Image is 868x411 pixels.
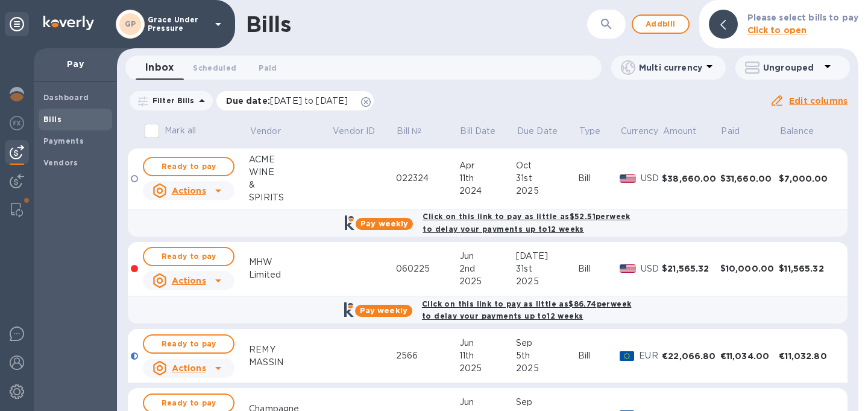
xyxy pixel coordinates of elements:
[517,125,573,138] span: Due Date
[125,19,136,28] b: GP
[154,159,224,174] span: Ready to pay
[43,136,84,145] b: Payments
[643,17,679,31] span: Add bill
[249,356,332,369] div: MASSIN
[516,185,578,197] div: 2025
[259,62,277,74] span: Paid
[145,59,174,76] span: Inbox
[516,172,578,185] div: 31st
[720,263,779,275] div: $10,000.00
[422,299,631,321] b: Click on this link to pay as little as $86.74 per week to delay your payments up to 12 weeks
[459,349,516,362] div: 11th
[516,337,578,349] div: Sep
[639,62,702,74] p: Multi currency
[621,125,658,138] p: Currency
[249,269,332,281] div: Limited
[639,349,662,362] p: EUR
[459,185,516,197] div: 2024
[779,350,837,362] div: €11,032.80
[333,125,375,138] p: Vendor ID
[459,159,516,172] div: Apr
[578,349,620,362] div: Bill
[10,116,24,130] img: Foreign exchange
[172,363,206,373] u: Actions
[249,166,332,179] div: WINE
[250,125,281,138] p: Vendor
[459,275,516,288] div: 2025
[249,179,332,191] div: &
[226,95,354,107] p: Due date :
[662,173,720,185] div: $38,660.00
[154,249,224,264] span: Ready to pay
[620,264,636,273] img: USD
[5,12,29,36] div: Unpin categories
[397,125,421,138] p: Bill №
[43,115,61,124] b: Bills
[747,25,807,35] b: Click to open
[270,96,348,106] span: [DATE] to [DATE]
[663,125,697,138] p: Amount
[579,125,617,138] span: Type
[249,153,332,166] div: ACME
[747,13,858,22] b: Please select bills to pay
[516,250,578,263] div: [DATE]
[148,95,195,106] p: Filter Bills
[662,350,720,362] div: €22,066.80
[459,263,516,275] div: 2nd
[779,263,837,275] div: $11,565.32
[396,172,459,185] div: 022324
[43,16,94,30] img: Logo
[43,158,78,167] b: Vendors
[662,263,720,275] div: $21,565.32
[360,306,407,315] b: Pay weekly
[780,125,814,138] p: Balance
[459,250,516,263] div: Jun
[249,343,332,356] div: REMY
[459,362,516,375] div: 2025
[720,350,779,362] div: €11,034.00
[641,263,662,275] p: USD
[763,62,820,74] p: Ungrouped
[360,219,408,228] b: Pay weekly
[632,14,690,34] button: Addbill
[250,125,297,138] span: Vendor
[721,125,740,138] p: Paid
[249,191,332,204] div: SPIRITS
[249,256,332,269] div: MHW
[516,263,578,275] div: 31st
[154,396,224,410] span: Ready to pay
[396,263,459,275] div: 060225
[459,172,516,185] div: 11th
[517,125,558,138] p: Due Date
[720,173,779,185] div: $31,660.00
[516,396,578,409] div: Sep
[43,58,107,70] p: Pay
[143,334,234,354] button: Ready to pay
[516,349,578,362] div: 5th
[154,337,224,351] span: Ready to pay
[143,157,234,176] button: Ready to pay
[143,247,234,266] button: Ready to pay
[578,172,620,185] div: Bill
[396,349,459,362] div: 2566
[721,125,755,138] span: Paid
[459,337,516,349] div: Jun
[165,124,196,137] p: Mark all
[789,96,848,106] u: Edit columns
[397,125,437,138] span: Bill №
[216,91,374,110] div: Due date:[DATE] to [DATE]
[516,159,578,172] div: Oct
[172,186,206,196] u: Actions
[246,11,291,37] h1: Bills
[193,62,236,74] span: Scheduled
[516,275,578,288] div: 2025
[579,125,601,138] p: Type
[43,93,89,102] b: Dashboard
[780,125,829,138] span: Balance
[779,173,837,185] div: $7,000.00
[172,276,206,285] u: Actions
[641,172,662,185] p: USD
[423,212,630,234] b: Click on this link to pay as little as $52.51 per week to delay your payments up to 12 weeks
[620,174,636,183] img: USD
